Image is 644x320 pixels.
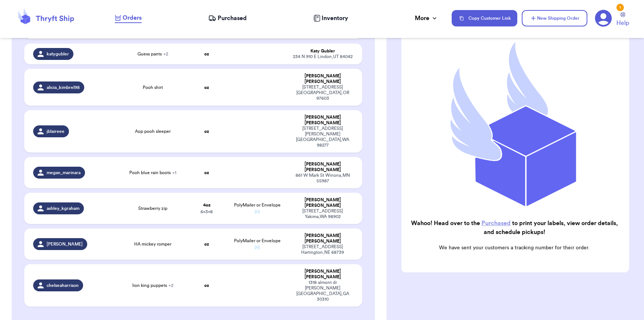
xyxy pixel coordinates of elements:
[292,161,353,173] div: [PERSON_NAME] [PERSON_NAME]
[292,233,353,244] div: [PERSON_NAME] [PERSON_NAME]
[292,173,353,184] div: 861 W Mark St Winona , MN 55987
[132,282,173,288] span: lion king puppets
[47,84,80,90] span: alicia_kimbrel98
[616,4,624,11] div: 1
[204,85,209,90] strong: oz
[292,115,353,126] div: [PERSON_NAME] [PERSON_NAME]
[47,241,83,247] span: [PERSON_NAME]
[407,219,622,237] h2: Wahoo! Head over to the to print your labels, view order details, and schedule pickups!
[616,12,629,28] a: Help
[123,13,142,22] span: Orders
[204,170,209,175] strong: oz
[172,170,176,175] span: + 1
[292,269,353,280] div: [PERSON_NAME] [PERSON_NAME]
[322,14,348,23] span: Inventory
[47,128,64,134] span: jblaireee
[415,14,438,23] div: More
[234,239,281,250] span: PolyMailer or Envelope ✉️
[407,244,622,252] p: We have sent your customers a tracking number for their order.
[204,52,209,56] strong: oz
[292,197,353,208] div: [PERSON_NAME] [PERSON_NAME]
[292,126,353,148] div: [STREET_ADDRESS][PERSON_NAME] [GEOGRAPHIC_DATA] , WA 98277
[163,52,168,56] span: + 2
[313,14,348,23] a: Inventory
[168,283,173,288] span: + 2
[203,203,211,207] strong: 4 oz
[47,205,79,211] span: ashley_kgraham
[204,129,209,134] strong: oz
[138,51,168,57] span: Guess pants
[47,170,80,176] span: megan_marinara
[204,283,209,288] strong: oz
[218,14,247,23] span: Purchased
[292,73,353,84] div: [PERSON_NAME] [PERSON_NAME]
[201,209,213,214] span: 6 x 3 x 8
[292,48,353,54] div: Katy Gubler
[522,10,587,26] button: New Shipping Order
[134,241,171,247] span: HA mickey romper
[204,242,209,246] strong: oz
[292,244,353,255] div: [STREET_ADDRESS] Hartington , NE 68739
[292,84,353,101] div: [STREET_ADDRESS] [GEOGRAPHIC_DATA] , OR 97603
[292,208,353,220] div: [STREET_ADDRESS] Yakima , WA 98902
[135,128,171,134] span: Aop pooh sleeper
[115,13,142,23] a: Orders
[47,282,79,288] span: chelseaharrison
[482,220,511,226] a: Purchased
[129,170,176,176] span: Pooh blue rain boots
[47,51,69,57] span: katygubler
[452,10,517,26] button: Copy Customer Link
[292,280,353,302] div: 1318 almont dr [PERSON_NAME] [GEOGRAPHIC_DATA] , GA 30310
[208,14,247,23] a: Purchased
[143,84,163,90] span: Pooh shirt
[292,54,353,60] div: 234 N 910 E Lindon , UT 84042
[138,205,167,211] span: Strawberry zip
[234,203,281,214] span: PolyMailer or Envelope ✉️
[595,10,612,27] a: 1
[616,19,629,28] span: Help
